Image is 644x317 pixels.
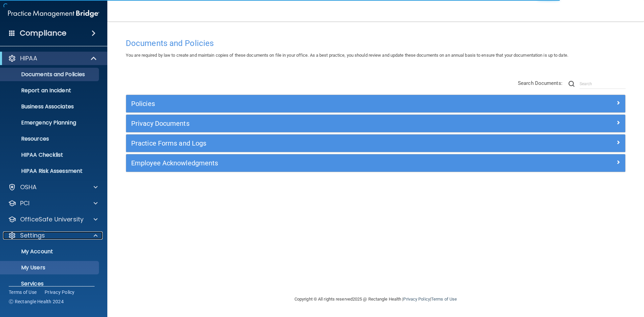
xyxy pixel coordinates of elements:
h4: Documents and Policies [126,39,626,48]
p: My Account [4,248,96,255]
span: Ⓒ Rectangle Health 2024 [9,298,64,305]
h5: Policies [131,100,495,107]
p: HIPAA Risk Assessment [4,168,96,174]
p: My Users [4,264,96,271]
a: Practice Forms and Logs [131,138,620,149]
h5: Employee Acknowledgments [131,159,495,167]
h4: Compliance [20,29,66,38]
p: HIPAA [20,54,37,62]
p: Resources [4,136,96,142]
p: PCI [20,199,30,207]
a: Privacy Documents [131,118,620,129]
img: ic-search.3b580494.png [569,81,575,87]
p: HIPAA Checklist [4,152,96,158]
p: Documents and Policies [4,71,96,78]
a: Settings [8,231,98,240]
div: Copyright © All rights reserved 2025 @ Rectangle Health | | [253,288,498,310]
a: Terms of Use [431,297,457,302]
span: You are required by law to create and maintain copies of these documents on file in your office. ... [126,53,568,58]
p: OSHA [20,183,37,191]
p: Report an Incident [4,87,96,94]
h5: Privacy Documents [131,120,495,127]
p: OfficeSafe University [20,215,84,223]
h5: Practice Forms and Logs [131,140,495,147]
a: Privacy Policy [403,297,430,302]
span: Search Documents: [518,80,562,86]
a: HIPAA [8,54,97,62]
p: Settings [20,231,45,240]
a: OSHA [8,183,98,191]
iframe: Drift Widget Chat Controller [528,269,636,296]
a: Employee Acknowledgments [131,158,620,168]
a: Privacy Policy [45,289,75,296]
a: OfficeSafe University [8,215,98,223]
img: PMB logo [8,7,99,20]
a: PCI [8,199,98,207]
input: Search [580,79,626,89]
a: Terms of Use [9,289,37,296]
p: Business Associates [4,103,96,110]
p: Emergency Planning [4,119,96,126]
p: Services [4,280,96,287]
a: Policies [131,98,620,109]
